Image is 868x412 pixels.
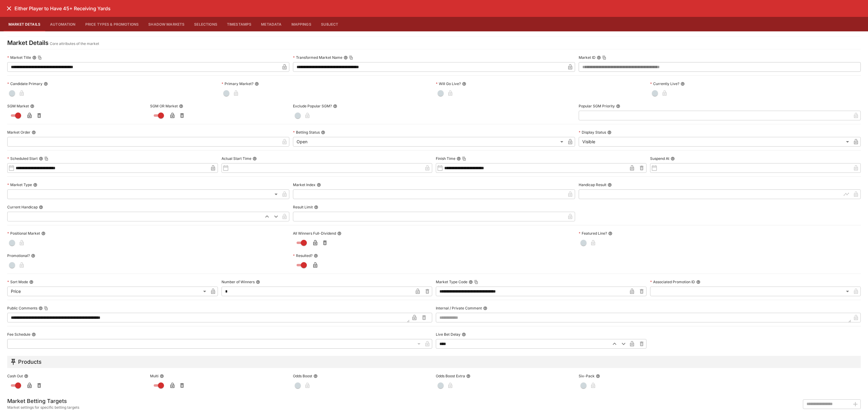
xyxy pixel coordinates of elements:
button: SGM OR Market [179,104,183,108]
p: Internal / Private Comment [436,306,482,311]
button: Automation [45,17,80,31]
button: Primary Market? [255,82,259,86]
button: Selections [189,17,222,31]
button: Timestamps [222,17,256,31]
button: Copy To Clipboard [38,55,42,60]
p: Odds Boost [293,373,312,379]
button: close [4,3,14,14]
button: Current Handicap [39,205,43,209]
h6: Either Player to Have 45+ Receiving Yards [14,5,111,12]
p: Betting Status [293,130,320,135]
p: Market Title [7,55,31,60]
button: Result Limit [314,205,318,209]
button: Copy To Clipboard [462,157,466,161]
button: Subject [316,17,343,31]
button: Copy To Clipboard [349,55,353,60]
button: Promotional? [31,254,35,258]
button: Betting Status [321,130,325,135]
button: Market IDCopy To Clipboard [597,55,601,60]
p: Market Index [293,182,316,187]
p: Transformed Market Name [293,55,342,60]
p: Primary Market? [222,81,253,86]
p: Cash Out [7,373,23,379]
button: Associated Promotion ID [696,280,700,284]
p: Number of Winners [222,279,255,284]
button: Metadata [256,17,286,31]
p: Market Order [7,130,30,135]
p: Market ID [579,55,596,60]
p: Six-Pack [579,373,595,379]
p: Market Type [7,182,32,187]
button: Odds Boost Extra [466,374,470,378]
button: Market Order [32,130,36,135]
button: Copy To Clipboard [44,306,48,310]
button: Cash Out [24,374,28,378]
p: Finish Time [436,156,455,161]
button: Actual Start Time [253,157,257,161]
div: Visible [579,137,851,147]
p: SGM OR Market [150,103,178,109]
button: Market TitleCopy To Clipboard [32,55,36,60]
p: Market Type Code [436,279,467,284]
button: Copy To Clipboard [602,55,606,60]
button: Finish TimeCopy To Clipboard [457,157,461,161]
p: Sort Mode [7,279,28,284]
button: Positional Market [41,231,46,236]
p: Promotional? [7,253,30,258]
h4: Market Details [7,39,49,47]
button: Market Index [317,183,321,187]
button: Internal / Private Comment [483,306,487,310]
button: Exclude Popular SGM? [333,104,337,108]
button: Handicap Result [608,183,612,187]
p: Positional Market [7,231,40,236]
button: Market Type [33,183,37,187]
button: Resulted? [314,254,318,258]
button: Number of Winners [256,280,260,284]
p: Popular SGM Priority [579,103,615,109]
p: Handicap Result [579,182,606,187]
p: Associated Promotion ID [650,279,695,284]
button: Market Details [4,17,45,31]
button: Scheduled StartCopy To Clipboard [39,157,43,161]
p: Multi [150,373,159,379]
button: Public CommentsCopy To Clipboard [39,306,43,310]
p: Candidate Primary [7,81,42,86]
p: SGM Market [7,103,29,109]
button: Six-Pack [596,374,600,378]
p: Result Limit [293,204,313,210]
p: Featured Line? [579,231,607,236]
p: Display Status [579,130,606,135]
button: Live Bet Delay [462,332,466,337]
button: Fee Schedule [32,332,36,337]
p: Currently Live? [650,81,679,86]
button: Multi [160,374,164,378]
p: Scheduled Start [7,156,38,161]
button: Shadow Markets [143,17,189,31]
button: Odds Boost [313,374,318,378]
div: Price [7,287,208,296]
button: Copy To Clipboard [44,157,49,161]
p: Fee Schedule [7,332,30,337]
button: Featured Line? [608,231,612,236]
button: Suspend At [671,157,675,161]
p: Actual Start Time [222,156,251,161]
p: Core attributes of the market [50,41,99,47]
button: Transformed Market NameCopy To Clipboard [344,55,348,60]
p: All Winners Full-Dividend [293,231,336,236]
div: Open [293,137,565,147]
button: Mappings [287,17,316,31]
button: All Winners Full-Dividend [337,231,341,236]
button: Sort Mode [29,280,33,284]
button: Currently Live? [681,82,685,86]
p: Suspend At [650,156,669,161]
button: Market Type CodeCopy To Clipboard [469,280,473,284]
p: Will Go Live? [436,81,461,86]
button: SGM Market [30,104,34,108]
button: Copy To Clipboard [474,280,478,284]
p: Resulted? [293,253,313,258]
span: Market settings for specific betting targets [7,404,79,410]
button: Popular SGM Priority [616,104,620,108]
p: Public Comments [7,306,37,311]
button: Display Status [607,130,612,135]
p: Exclude Popular SGM? [293,103,332,109]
